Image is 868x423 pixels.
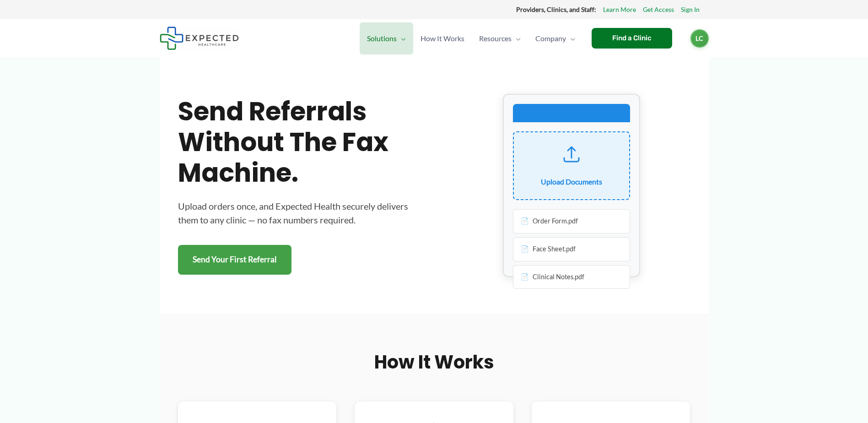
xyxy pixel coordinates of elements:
[421,22,464,54] span: How It Works
[566,22,575,54] span: Menu Toggle
[160,27,239,50] img: Expected Healthcare Logo - side, dark font, small
[516,5,596,13] strong: Providers, Clinics, and Staff:
[413,22,472,54] a: How It Works
[472,22,528,54] a: ResourcesMenu Toggle
[397,22,406,54] span: Menu Toggle
[367,22,397,54] span: Solutions
[690,29,709,48] a: LC
[592,28,672,49] a: Find a Clinic
[178,96,416,189] h1: Send referrals without the fax machine.
[360,22,582,54] nav: Primary Site Navigation
[603,4,636,16] a: Learn More
[479,22,512,54] span: Resources
[178,245,291,275] a: Send Your First Referral
[512,22,521,54] span: Menu Toggle
[513,209,630,233] div: Order Form.pdf
[643,4,674,16] a: Get Access
[541,175,602,189] div: Upload Documents
[513,237,630,261] div: Face Sheet.pdf
[178,199,416,227] p: Upload orders once, and Expected Health securely delivers them to any clinic — no fax numbers req...
[681,4,700,16] a: Sign In
[535,22,566,54] span: Company
[513,265,630,289] div: Clinical Notes.pdf
[360,22,413,54] a: SolutionsMenu Toggle
[528,22,582,54] a: CompanyMenu Toggle
[178,350,690,374] h2: How It Works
